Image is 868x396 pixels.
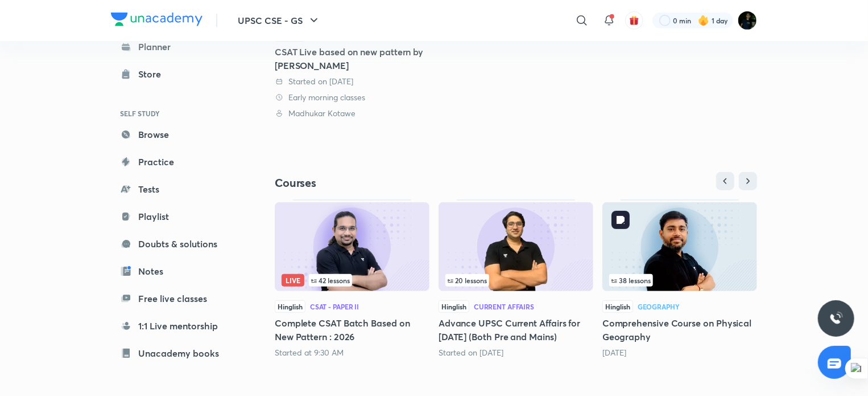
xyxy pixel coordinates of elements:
[111,315,243,337] a: 1:1 Live mentorship
[602,347,757,358] div: 1 month ago
[310,303,359,310] div: CSAT - Paper II
[602,300,633,313] span: Hinglish
[698,15,709,26] img: streak
[625,11,643,30] button: avatar
[474,303,534,310] div: Current Affairs
[275,108,429,119] div: Madhukar Kotawe
[275,316,429,344] h5: Complete CSAT Batch Based on New Pattern : 2026
[111,13,202,26] img: Company Logo
[275,45,429,72] div: CSAT Live based on new pattern by [PERSON_NAME]
[602,202,757,291] img: Thumbnail
[138,67,168,81] div: Store
[111,63,243,85] a: Store
[609,274,750,287] div: infocontainer
[609,274,750,287] div: left
[448,277,487,284] span: 20 lessons
[609,274,750,287] div: infosection
[282,274,304,287] span: Live
[638,303,680,310] div: Geography
[439,347,593,358] div: Started on Oct 6
[275,199,429,358] div: Complete CSAT Batch Based on New Pattern : 2026
[275,76,429,87] div: Started on 1 Sept 2025
[111,260,243,283] a: Notes
[602,199,757,358] div: Comprehensive Course on Physical Geography
[111,342,243,365] a: Unacademy books
[629,15,639,26] img: avatar
[445,274,586,287] div: infosection
[275,347,429,358] div: Started at 9:30 AM
[738,11,757,30] img: Rohit Duggal
[231,9,328,32] button: UPSC CSE - GS
[282,274,423,287] div: infocontainer
[111,35,243,58] a: Planner
[311,277,350,284] span: 42 lessons
[439,300,469,313] span: Hinglish
[111,123,243,146] a: Browse
[275,300,305,313] span: Hinglish
[111,150,243,173] a: Practice
[439,199,593,358] div: Advance UPSC Current Affairs for October 2025 (Both Pre and Mains)
[111,205,243,228] a: Playlist
[282,274,423,287] div: left
[275,92,429,103] div: Early morning classes
[602,316,757,344] h5: Comprehensive Course on Physical Geography
[439,202,593,291] img: Thumbnail
[445,274,586,287] div: left
[111,232,243,255] a: Doubts & solutions
[445,274,586,287] div: infocontainer
[111,104,243,123] h6: SELF STUDY
[282,274,423,287] div: infosection
[111,287,243,310] a: Free live classes
[275,175,516,190] h4: Courses
[829,312,843,325] img: ttu
[111,13,202,29] a: Company Logo
[275,202,429,291] img: Thumbnail
[111,178,243,201] a: Tests
[439,316,593,344] h5: Advance UPSC Current Affairs for [DATE] (Both Pre and Mains)
[611,277,651,284] span: 38 lessons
